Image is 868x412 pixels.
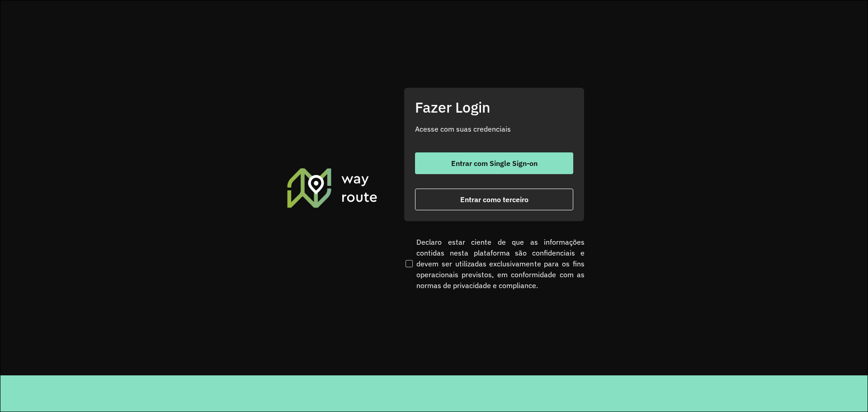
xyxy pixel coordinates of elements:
span: Entrar com Single Sign-on [451,160,538,167]
img: Roteirizador AmbevTech [286,167,379,208]
span: Entrar como terceiro [460,196,528,203]
h2: Fazer Login [415,99,573,116]
p: Acesse com suas credenciais [415,123,573,134]
button: button [415,189,573,210]
button: button [415,152,573,174]
label: Declaro estar ciente de que as informações contidas nesta plataforma são confidenciais e devem se... [404,237,585,291]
